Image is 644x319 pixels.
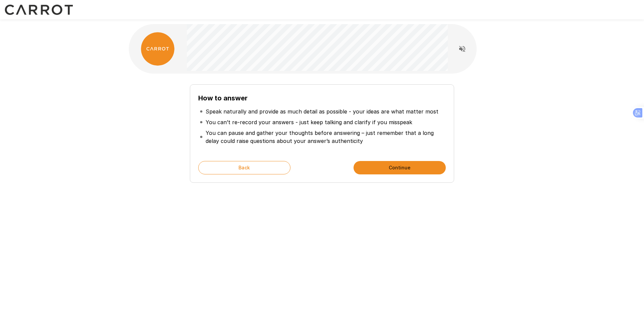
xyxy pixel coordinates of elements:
button: Back [198,161,290,174]
img: carrot_logo.png [141,32,174,66]
button: Continue [354,161,446,174]
p: You can’t re-record your answers - just keep talking and clarify if you misspeak [206,118,412,126]
b: How to answer [198,94,248,102]
button: Read questions aloud [455,42,469,56]
p: You can pause and gather your thoughts before answering – just remember that a long delay could r... [206,129,444,145]
p: Speak naturally and provide as much detail as possible - your ideas are what matter most [206,107,438,115]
